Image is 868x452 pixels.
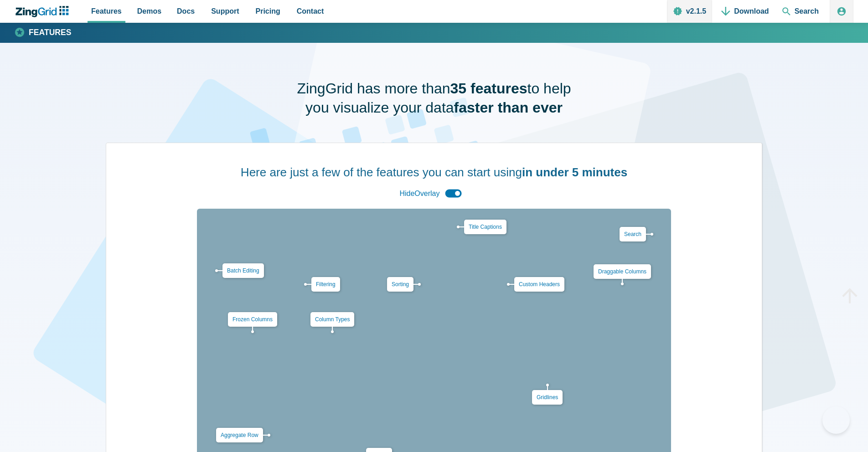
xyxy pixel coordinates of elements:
[450,80,527,97] strong: 35 features
[297,5,324,17] span: Contact
[177,5,195,17] span: Docs
[91,5,122,17] span: Features
[822,406,850,434] iframe: Toggle Customer Support
[221,432,258,438] a: Aggregate Row
[286,79,582,117] h1: ZingGrid has more than to help you visualize your data
[469,224,502,230] a: Title Captions
[114,165,754,180] h2: Here are just a few of the features you can start using
[624,231,641,237] a: Search
[232,316,273,323] a: Frozen Columns
[519,281,560,288] a: Custom Headers
[15,6,73,17] a: ZingChart Logo. Click to return to the homepage
[598,268,646,275] a: Draggable Columns
[256,5,280,17] span: Pricing
[522,165,627,179] strong: in under 5 minutes
[29,29,72,37] strong: Features
[392,281,409,288] a: Sorting
[316,281,336,288] a: Filtering
[137,5,161,17] span: Demos
[211,5,239,17] span: Support
[315,316,350,323] a: Column Types
[454,99,563,116] strong: faster than ever
[537,394,558,401] a: Gridlines
[227,267,259,274] a: Batch Editing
